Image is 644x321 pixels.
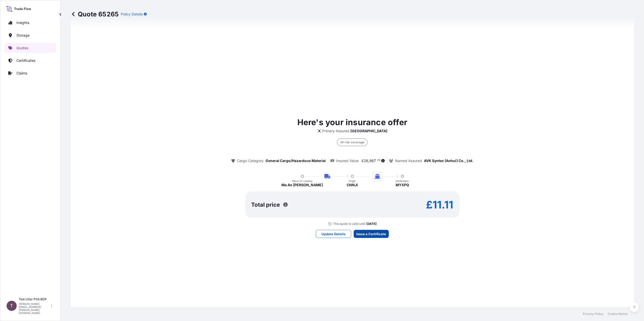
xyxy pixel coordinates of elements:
a: Privacy Policy [583,312,604,316]
p: Insured Value [336,158,359,163]
p: CNNJI [347,182,358,188]
button: Issue a Certificate [354,230,389,238]
p: Claims [16,71,27,76]
p: £11.11 [426,201,454,209]
p: [GEOGRAPHIC_DATA] [351,128,388,133]
p: Insights [16,20,29,25]
p: Named Assured [395,158,422,163]
span: 26 [364,159,369,163]
p: Quotes [16,45,28,50]
p: MYXPQ [396,182,409,188]
a: Cookie Notice [608,312,628,316]
p: Certificates [16,58,35,63]
p: AVK Syntec (Anhui) Co., Ltd. [424,158,473,163]
span: T [10,303,13,308]
a: Storage [4,30,56,40]
a: Insights [4,18,56,28]
p: Destination [396,179,409,182]
a: Claims [4,68,56,78]
span: 70 [377,159,380,161]
p: Test USer PSA BDP [19,297,50,301]
a: Quotes [4,43,56,53]
p: Policy Details [121,12,143,17]
span: 967 [370,159,376,163]
p: Issue a Certificate [356,231,386,236]
p: Here's your insurance offer [297,116,407,128]
p: Primary Assured [322,128,350,133]
div: All risk coverage [337,139,368,146]
p: Place of Loading [292,179,313,182]
p: Ma An [PERSON_NAME] [282,182,323,188]
p: Update Details [322,231,346,236]
p: [DATE] [366,222,377,226]
p: Quote 65265 [71,10,119,18]
a: Certificates [4,56,56,66]
p: [PERSON_NAME][EMAIL_ADDRESS][PERSON_NAME][DOMAIN_NAME] [19,302,50,314]
p: Storage [16,33,30,38]
p: General Cargo/Hazardous Material [266,158,326,163]
p: Origin [349,179,356,182]
button: Update Details [316,230,351,238]
p: Total price [251,202,280,207]
span: £ [362,159,364,163]
p: This quote is valid until [333,222,365,226]
span: , [369,159,370,163]
span: . [376,159,377,161]
p: Cargo Category [237,158,264,163]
